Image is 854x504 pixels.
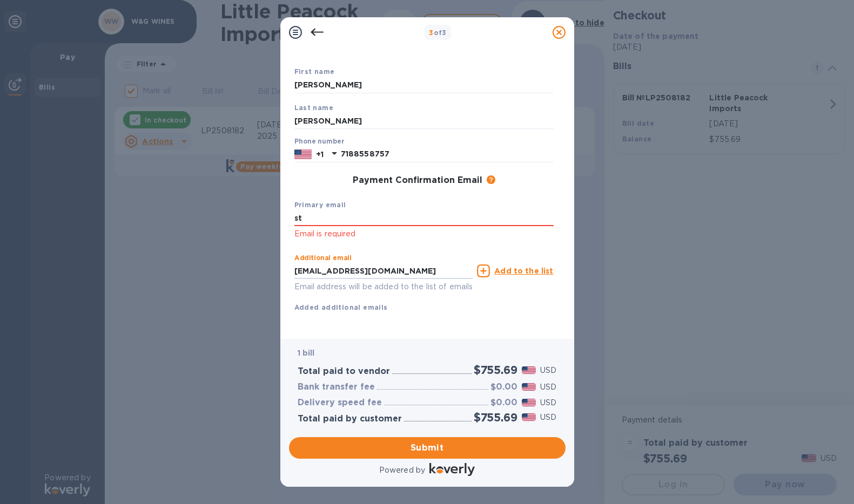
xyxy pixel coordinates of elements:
[294,228,554,240] p: Email is required
[429,29,447,37] b: of 3
[494,267,553,275] u: Add to the list
[379,465,425,476] p: Powered by
[294,67,335,76] b: First name
[522,399,536,406] img: USD
[522,366,536,374] img: USD
[522,383,536,391] img: USD
[490,398,517,408] h3: $0.00
[298,366,390,377] h3: Total paid to vendor
[289,437,566,459] button: Submit
[294,104,334,112] b: Last name
[294,255,352,262] label: Additional email
[540,382,556,393] p: USD
[298,441,557,454] span: Submit
[294,263,473,279] input: Enter additional email
[429,29,433,37] span: 3
[294,113,554,129] input: Enter your last name
[490,382,517,392] h3: $0.00
[298,382,375,392] h3: Bank transfer fee
[316,149,324,160] p: +1
[522,413,536,421] img: USD
[298,398,382,408] h3: Delivery speed fee
[294,148,312,160] img: US
[540,412,556,423] p: USD
[474,411,517,424] h2: $755.69
[298,414,402,424] h3: Total paid by customer
[353,175,482,186] h3: Payment Confirmation Email
[294,139,344,145] label: Phone number
[294,201,346,209] b: Primary email
[294,281,473,293] p: Email address will be added to the list of emails
[540,365,556,376] p: USD
[298,349,315,357] b: 1 bill
[341,146,554,162] input: Enter your phone number
[429,463,475,476] img: Logo
[474,363,517,377] h2: $755.69
[294,303,388,311] b: Added additional emails
[540,397,556,408] p: USD
[294,210,554,227] input: Enter your primary name
[294,77,554,93] input: Enter your first name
